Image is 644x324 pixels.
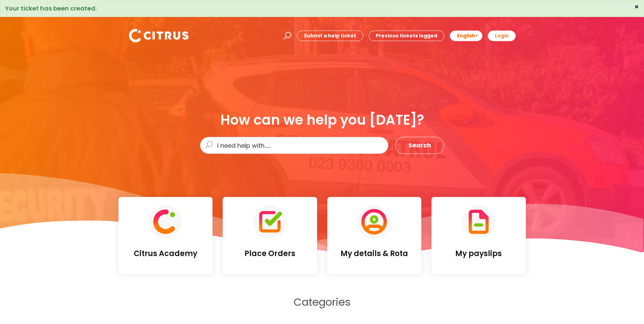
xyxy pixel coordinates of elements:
[200,137,388,154] input: I need help with......
[124,249,207,258] h4: Citrus Academy
[223,197,317,274] a: Place Orders
[437,249,520,258] h4: My payslips
[200,112,444,127] div: How can we help you [DATE]?
[395,137,444,154] button: Search
[228,249,312,258] h4: Place Orders
[118,296,526,308] h2: Categories
[327,197,422,274] a: My details & Rota
[488,31,516,41] a: Login
[431,197,526,274] a: My payslips
[297,31,363,41] a: Submit a help ticket
[333,249,416,258] h4: My details & Rota
[408,140,431,151] span: Search
[634,4,639,10] button: ×
[118,197,213,274] a: Citrus Academy
[369,31,444,41] a: Previous tickets logged
[495,32,509,39] b: Login
[457,32,475,39] span: English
